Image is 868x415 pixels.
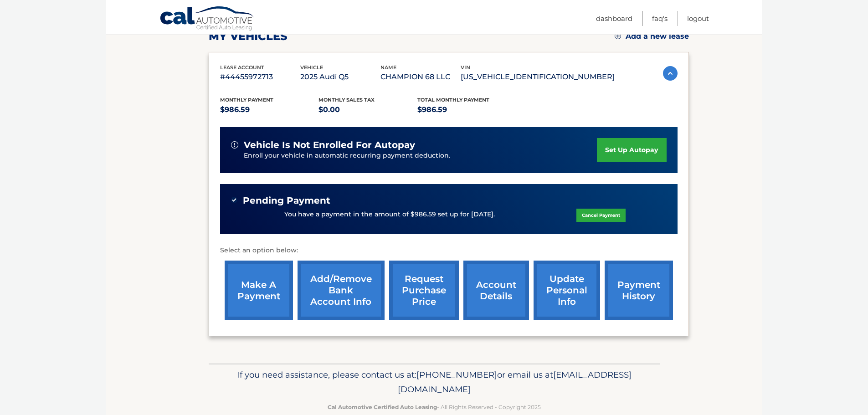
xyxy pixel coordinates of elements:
p: #44455972713 [220,71,300,83]
span: Total Monthly Payment [417,97,489,103]
span: name [380,64,396,71]
a: Dashboard [596,11,632,26]
h2: my vehicles [209,30,288,43]
span: lease account [220,64,264,71]
p: If you need assistance, please contact us at: or email us at [215,368,654,397]
a: payment history [605,261,673,320]
p: $0.00 [318,103,417,116]
span: Monthly sales Tax [318,97,375,103]
a: Add/Remove bank account info [298,261,385,320]
p: [US_VEHICLE_IDENTIFICATION_NUMBER] [461,71,615,83]
p: $986.59 [417,103,516,116]
p: You have a payment in the amount of $986.59 set up for [DATE]. [284,210,495,220]
p: Select an option below: [220,245,678,256]
p: $986.59 [220,103,319,116]
span: vin [461,64,470,71]
a: account details [463,261,529,320]
p: CHAMPION 68 LLC [380,71,461,83]
img: accordion-active.svg [663,66,678,81]
img: add.svg [615,33,621,39]
span: [PHONE_NUMBER] [416,369,497,380]
a: make a payment [225,261,293,320]
a: update personal info [534,261,600,320]
strong: Cal Automotive Certified Auto Leasing [328,404,437,410]
p: Enroll your vehicle in automatic recurring payment deduction. [244,151,597,161]
a: FAQ's [652,11,668,26]
a: set up autopay [597,138,666,162]
span: Pending Payment [243,195,330,206]
p: 2025 Audi Q5 [300,71,380,83]
a: Cancel Payment [576,209,626,222]
a: Cal Automotive [159,6,255,32]
span: vehicle [300,64,323,71]
a: request purchase price [389,261,459,320]
p: - All Rights Reserved - Copyright 2025 [215,402,654,412]
a: Logout [687,11,709,26]
span: Monthly Payment [220,97,273,103]
span: vehicle is not enrolled for autopay [244,139,415,151]
img: check-green.svg [231,197,237,203]
span: [EMAIL_ADDRESS][DOMAIN_NAME] [398,369,632,395]
a: Add a new lease [615,32,689,41]
img: alert-white.svg [231,141,238,149]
